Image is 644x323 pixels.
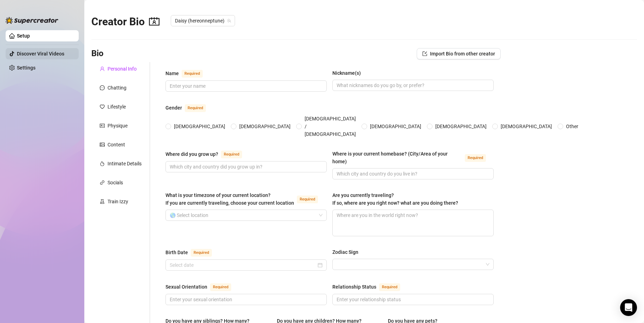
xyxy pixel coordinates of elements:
span: import [422,51,427,56]
div: Train Izzy [108,198,128,205]
span: team [227,19,231,23]
div: Open Intercom Messenger [620,299,637,316]
span: user [100,66,105,71]
span: [DEMOGRAPHIC_DATA] / [DEMOGRAPHIC_DATA] [302,115,359,138]
label: Nickname(s) [332,69,366,77]
span: message [100,85,105,90]
span: link [100,180,105,185]
div: Name [165,70,179,77]
span: heart [100,104,105,109]
input: Sexual Orientation [170,296,321,303]
div: Zodiac Sign [332,248,358,256]
div: Where did you grow up? [165,150,218,158]
h2: Creator Bio [91,15,160,28]
label: Zodiac Sign [332,248,363,256]
input: Where is your current homebase? (City/Area of your home) [337,170,488,178]
input: Birth Date [170,261,316,269]
div: Lifestyle [108,103,126,111]
span: Required [465,154,486,162]
div: Sexual Orientation [165,283,207,291]
div: Personal Info [108,65,137,73]
span: fire [100,161,105,166]
label: Relationship Status [332,283,408,291]
span: Are you currently traveling? If so, where are you right now? what are you doing there? [332,192,458,206]
span: [DEMOGRAPHIC_DATA] [367,123,424,130]
span: [DEMOGRAPHIC_DATA] [236,123,293,130]
span: idcard [100,123,105,128]
span: Required [185,104,206,112]
span: experiment [100,199,105,204]
label: Sexual Orientation [165,283,239,291]
label: Gender [165,104,214,112]
div: Gender [165,104,182,112]
button: Import Bio from other creator [417,48,501,59]
span: Required [210,283,231,291]
input: Nickname(s) [337,81,488,89]
a: Setup [17,33,30,39]
img: logo-BBDzfeDw.svg [6,17,58,24]
div: Relationship Status [332,283,376,291]
span: Required [191,249,212,257]
input: Where did you grow up? [170,163,321,171]
label: Where is your current homebase? (City/Area of your home) [332,150,494,165]
span: Required [379,283,400,291]
div: Intimate Details [108,160,142,167]
span: [DEMOGRAPHIC_DATA] [498,123,555,130]
label: Name [165,69,210,78]
span: Other [563,123,581,130]
div: Chatting [108,84,126,92]
h3: Bio [91,48,104,59]
label: Birth Date [165,248,220,257]
span: [DEMOGRAPHIC_DATA] [432,123,489,130]
span: Required [221,151,242,158]
div: Physique [108,122,128,130]
span: contacts [149,16,160,27]
input: Name [170,82,321,90]
span: Required [297,196,318,203]
div: Nickname(s) [332,69,361,77]
a: Settings [17,65,35,71]
span: Required [182,70,203,78]
input: Relationship Status [337,296,488,303]
span: [DEMOGRAPHIC_DATA] [171,123,228,130]
label: Where did you grow up? [165,150,250,158]
div: Socials [108,179,123,186]
a: Discover Viral Videos [17,51,64,57]
div: Content [108,141,125,149]
span: What is your timezone of your current location? If you are currently traveling, choose your curre... [165,192,294,206]
span: picture [100,142,105,147]
div: Birth Date [165,249,188,256]
span: Import Bio from other creator [430,51,495,57]
div: Where is your current homebase? (City/Area of your home) [332,150,462,165]
span: Daisy (hereonneptune) [175,15,231,26]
